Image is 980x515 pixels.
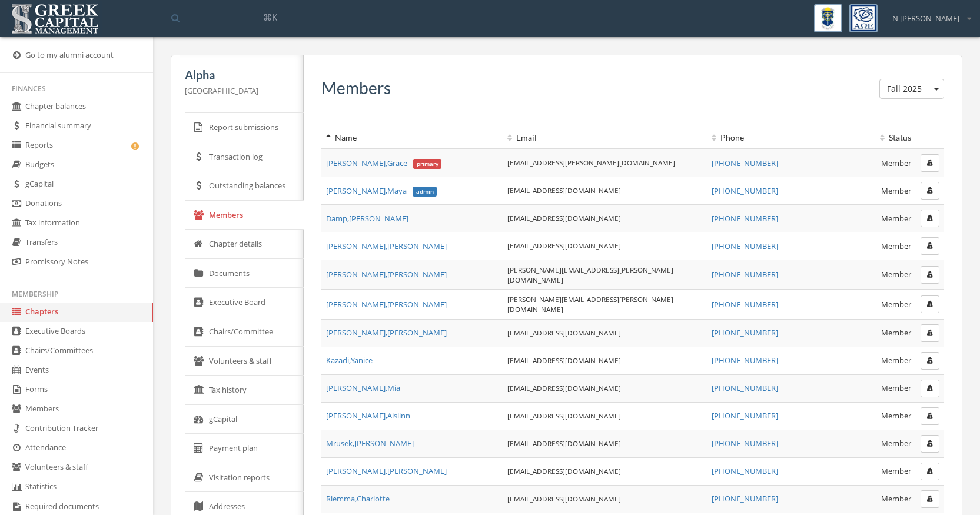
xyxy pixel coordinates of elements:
[879,79,929,99] button: Fall 2025
[712,438,778,448] a: [PHONE_NUMBER]
[707,127,827,149] th: Phone
[321,127,503,149] th: Name
[712,383,778,393] a: [PHONE_NUMBER]
[185,463,304,493] a: Visitation reports
[326,185,437,196] span: [PERSON_NAME] , Maya
[712,466,778,476] a: [PHONE_NUMBER]
[827,177,916,204] td: Member
[326,410,410,421] span: [PERSON_NAME] , Aislinn
[712,269,778,280] a: [PHONE_NUMBER]
[185,376,304,405] a: Tax history
[326,327,447,338] a: [PERSON_NAME],[PERSON_NAME]
[185,259,304,288] a: Documents
[827,430,916,457] td: Member
[326,158,441,168] a: [PERSON_NAME],Graceprimary
[326,466,447,476] span: [PERSON_NAME] , [PERSON_NAME]
[326,355,373,366] span: Kazadi , Yanice
[185,142,304,172] a: Transaction log
[185,317,304,347] a: Chairs/Committee
[263,11,277,23] span: ⌘K
[507,265,673,284] a: [PERSON_NAME][EMAIL_ADDRESS][PERSON_NAME][DOMAIN_NAME]
[507,466,621,476] a: [EMAIL_ADDRESS][DOMAIN_NAME]
[885,4,971,24] div: N [PERSON_NAME]
[827,374,916,402] td: Member
[185,171,304,201] a: Outstanding balances
[185,230,304,259] a: Chapter details
[827,319,916,347] td: Member
[712,241,778,251] a: [PHONE_NUMBER]
[712,410,778,421] a: [PHONE_NUMBER]
[507,185,621,195] a: [EMAIL_ADDRESS][DOMAIN_NAME]
[326,299,447,310] a: [PERSON_NAME],[PERSON_NAME]
[185,434,304,463] a: Payment plan
[321,79,944,97] h3: Members
[507,213,621,222] a: [EMAIL_ADDRESS][DOMAIN_NAME]
[712,185,778,196] a: [PHONE_NUMBER]
[712,355,778,366] a: [PHONE_NUMBER]
[326,383,400,393] span: [PERSON_NAME] , Mia
[827,260,916,289] td: Member
[326,438,414,448] span: Mrusek , [PERSON_NAME]
[507,438,621,448] a: [EMAIL_ADDRESS][DOMAIN_NAME]
[413,187,437,197] span: admin
[326,213,408,224] span: Damp , [PERSON_NAME]
[507,241,621,250] a: [EMAIL_ADDRESS][DOMAIN_NAME]
[507,411,621,420] a: [EMAIL_ADDRESS][DOMAIN_NAME]
[185,201,304,230] a: Members
[326,241,447,251] a: [PERSON_NAME],[PERSON_NAME]
[507,328,621,337] a: [EMAIL_ADDRESS][DOMAIN_NAME]
[185,347,304,376] a: Volunteers & staff
[326,355,373,366] a: Kazadi,Yanice
[827,347,916,374] td: Member
[712,299,778,310] a: [PHONE_NUMBER]
[326,269,447,280] span: [PERSON_NAME] , [PERSON_NAME]
[503,127,707,149] th: Email
[326,269,447,280] a: [PERSON_NAME],[PERSON_NAME]
[326,493,390,504] span: Riemma , Charlotte
[326,327,447,338] span: [PERSON_NAME] , [PERSON_NAME]
[827,402,916,430] td: Member
[827,485,916,513] td: Member
[185,68,290,81] h5: Alpha
[326,493,390,504] a: Riemma,Charlotte
[507,294,673,314] a: [PERSON_NAME][EMAIL_ADDRESS][PERSON_NAME][DOMAIN_NAME]
[326,438,414,448] a: Mrusek,[PERSON_NAME]
[507,158,675,167] a: [EMAIL_ADDRESS][PERSON_NAME][DOMAIN_NAME]
[326,241,447,251] span: [PERSON_NAME] , [PERSON_NAME]
[929,79,944,99] button: Fall 2025
[712,158,778,168] a: [PHONE_NUMBER]
[712,213,778,224] a: [PHONE_NUMBER]
[827,232,916,260] td: Member
[507,494,621,503] a: [EMAIL_ADDRESS][DOMAIN_NAME]
[827,204,916,232] td: Member
[827,149,916,177] td: Member
[507,355,621,365] a: [EMAIL_ADDRESS][DOMAIN_NAME]
[827,127,916,149] th: Status
[326,383,400,393] a: [PERSON_NAME],Mia
[892,13,959,24] span: N [PERSON_NAME]
[185,113,304,142] a: Report submissions
[326,466,447,476] a: [PERSON_NAME],[PERSON_NAME]
[185,405,304,434] a: gCapital
[827,290,916,319] td: Member
[326,158,441,168] span: [PERSON_NAME] , Grace
[326,410,410,421] a: [PERSON_NAME],Aislinn
[326,213,408,224] a: Damp,[PERSON_NAME]
[507,383,621,393] a: [EMAIL_ADDRESS][DOMAIN_NAME]
[827,457,916,485] td: Member
[185,84,290,97] p: [GEOGRAPHIC_DATA]
[413,159,442,170] span: primary
[712,493,778,504] a: [PHONE_NUMBER]
[326,299,447,310] span: [PERSON_NAME] , [PERSON_NAME]
[326,185,437,196] a: [PERSON_NAME],Mayaadmin
[185,288,304,317] a: Executive Board
[712,327,778,338] a: [PHONE_NUMBER]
